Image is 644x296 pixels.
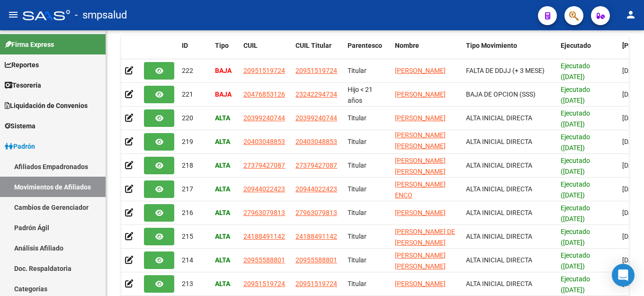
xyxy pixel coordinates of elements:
[466,233,532,240] span: ALTA INICIAL DIRECTA
[395,114,446,122] span: [PERSON_NAME]
[466,256,532,264] span: ALTA INICIAL DIRECTA
[5,121,36,131] span: Sistema
[622,185,642,193] span: [DATE]
[395,180,446,210] span: [PERSON_NAME] ENCO [PERSON_NAME]
[243,138,285,145] span: 20403048853
[395,251,446,270] span: [PERSON_NAME] [PERSON_NAME]
[182,256,193,264] span: 214
[215,256,230,264] strong: ALTA
[466,185,532,193] span: ALTA INICIAL DIRECTA
[612,264,635,287] div: Open Intercom Messenger
[622,138,642,145] span: [DATE]
[395,209,446,216] span: [PERSON_NAME]
[466,67,545,74] span: FALTA DE DDJJ (+ 3 MESE)
[5,60,39,70] span: Reportes
[348,209,367,216] span: Titular
[182,114,193,122] span: 220
[243,114,285,122] span: 20399240744
[295,67,337,74] span: 20951519724
[622,90,642,98] span: [DATE]
[561,109,590,128] span: Ejecutado ([DATE])
[348,185,367,193] span: Titular
[182,209,193,216] span: 216
[395,42,419,49] span: Nombre
[243,90,285,98] span: 20476853126
[215,114,230,122] strong: ALTA
[348,161,367,169] span: Titular
[348,233,367,240] span: Titular
[75,5,127,26] span: - smpsalud
[395,228,455,246] span: [PERSON_NAME] DE [PERSON_NAME]
[295,256,337,264] span: 20955588801
[243,42,258,49] span: CUIL
[243,185,285,193] span: 20944022423
[295,114,337,122] span: 20399240744
[622,161,642,169] span: [DATE]
[466,209,532,216] span: ALTA INICIAL DIRECTA
[178,36,211,67] datatable-header-cell: ID
[561,275,590,294] span: Ejecutado ([DATE])
[622,233,642,240] span: [DATE]
[243,256,285,264] span: 20955588801
[395,67,446,74] span: [PERSON_NAME]
[295,161,337,169] span: 27379427087
[295,209,337,216] span: 27963079813
[295,233,337,240] span: 24188491142
[466,90,536,98] span: BAJA DE OPCION (SSS)
[292,36,344,67] datatable-header-cell: CUIL Titular
[211,36,240,67] datatable-header-cell: Tipo
[462,36,557,67] datatable-header-cell: Tipo Movimiento
[561,228,590,246] span: Ejecutado ([DATE])
[182,161,193,169] span: 218
[243,233,285,240] span: 24188491142
[5,141,35,152] span: Padrón
[348,86,373,104] span: Hijo < 21 años
[215,67,232,74] strong: BAJA
[561,133,590,152] span: Ejecutado ([DATE])
[557,36,618,67] datatable-header-cell: Ejecutado
[395,280,446,287] span: [PERSON_NAME]
[295,90,337,98] span: 23242294734
[5,80,41,90] span: Tesorería
[243,280,285,287] span: 20951519724
[466,280,532,287] span: ALTA INICIAL DIRECTA
[348,114,367,122] span: Titular
[622,256,642,264] span: [DATE]
[348,256,367,264] span: Titular
[391,36,462,67] datatable-header-cell: Nombre
[466,161,532,169] span: ALTA INICIAL DIRECTA
[8,9,19,20] mat-icon: menu
[215,90,232,98] strong: BAJA
[182,233,193,240] span: 215
[561,204,590,223] span: Ejecutado ([DATE])
[182,138,193,145] span: 219
[182,42,188,49] span: ID
[295,280,337,287] span: 20951519724
[466,114,532,122] span: ALTA INICIAL DIRECTA
[561,62,590,81] span: Ejecutado ([DATE])
[295,42,331,49] span: CUIL Titular
[395,90,446,98] span: [PERSON_NAME]
[344,36,391,67] datatable-header-cell: Parentesco
[182,90,193,98] span: 221
[215,185,230,193] strong: ALTA
[395,157,446,175] span: [PERSON_NAME] [PERSON_NAME]
[182,280,193,287] span: 213
[295,185,337,193] span: 20944022423
[348,42,382,49] span: Parentesco
[182,185,193,193] span: 217
[5,39,54,50] span: Firma Express
[215,209,230,216] strong: ALTA
[182,67,193,74] span: 222
[215,233,230,240] strong: ALTA
[5,100,88,111] span: Liquidación de Convenios
[215,161,230,169] strong: ALTA
[622,209,642,216] span: [DATE]
[243,67,285,74] span: 20951519724
[622,114,642,122] span: [DATE]
[466,138,532,145] span: ALTA INICIAL DIRECTA
[240,36,292,67] datatable-header-cell: CUIL
[395,120,446,150] span: [PERSON_NAME] [PERSON_NAME] [PERSON_NAME]
[561,251,590,270] span: Ejecutado ([DATE])
[466,42,517,49] span: Tipo Movimiento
